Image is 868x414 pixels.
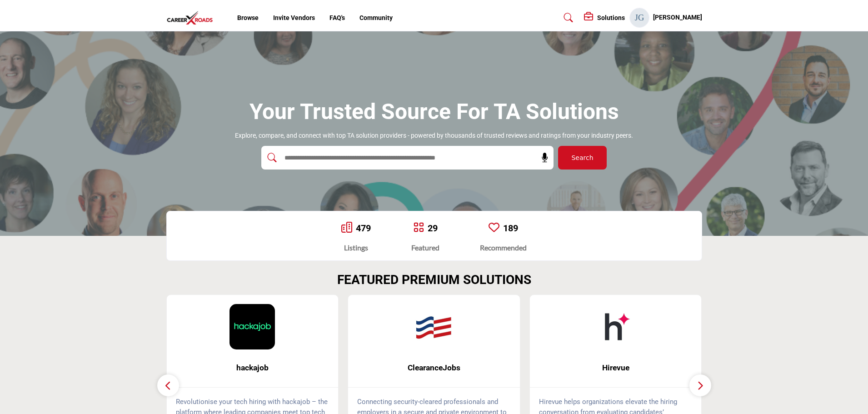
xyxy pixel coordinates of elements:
span: hackajob [180,362,325,374]
a: Community [359,14,393,21]
a: Search [555,10,579,25]
div: Featured [411,242,439,253]
button: Show hide supplier dropdown [629,8,649,28]
img: ClearanceJobs [411,304,457,349]
a: hackajob [167,356,339,380]
div: Listings [341,242,371,253]
a: Go to Recommended [489,222,499,234]
b: hackajob [180,356,325,380]
h5: [PERSON_NAME] [653,13,702,22]
a: 479 [356,223,371,234]
span: ClearanceJobs [362,362,506,374]
div: Solutions [584,12,625,23]
a: 29 [428,223,438,234]
div: Recommended [480,242,527,253]
img: Hirevue [593,304,639,349]
a: 189 [503,223,518,234]
b: ClearanceJobs [362,356,506,380]
span: Hirevue [544,362,688,374]
a: ClearanceJobs [348,356,520,380]
a: Browse [237,14,259,21]
b: Hirevue [544,356,688,380]
button: Search [558,146,607,170]
h5: Solutions [597,14,625,22]
h2: FEATURED PREMIUM SOLUTIONS [337,272,531,288]
a: Hirevue [530,356,702,380]
h1: Your Trusted Source for TA Solutions [249,98,619,126]
a: Invite Vendors [273,14,315,21]
img: hackajob [229,304,275,349]
a: Go to Featured [413,222,424,234]
p: Explore, compare, and connect with top TA solution providers - powered by thousands of trusted re... [235,131,633,140]
a: FAQ's [329,14,345,21]
span: Search [571,153,593,163]
img: Site Logo [166,10,218,25]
